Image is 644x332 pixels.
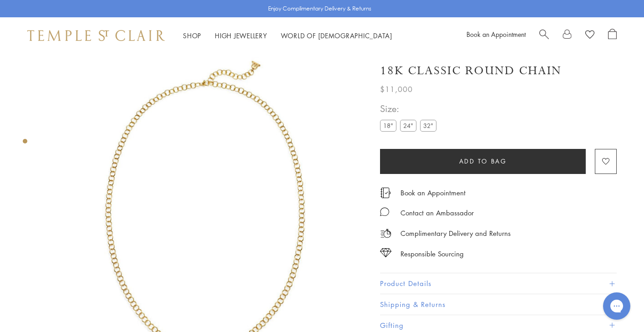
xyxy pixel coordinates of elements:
[539,29,549,42] a: Search
[401,188,466,198] a: Book an Appointment
[401,248,464,260] div: Responsible Sourcing
[281,31,392,40] a: World of [DEMOGRAPHIC_DATA]World of [DEMOGRAPHIC_DATA]
[380,228,391,239] img: icon_delivery.svg
[401,207,474,219] div: Contact an Ambassador
[467,30,526,39] a: Book an Appointment
[268,4,371,13] p: Enjoy Complimentary Delivery & Returns
[27,30,165,41] img: Temple St. Clair
[608,29,617,42] a: Open Shopping Bag
[401,228,511,239] p: Complimentary Delivery and Returns
[380,63,562,79] h1: 18K Classic Round Chain
[183,31,201,40] a: ShopShop
[183,30,392,41] nav: Main navigation
[380,83,413,95] span: $11,000
[459,156,507,166] span: Add to bag
[23,137,27,151] div: Product gallery navigation
[380,188,391,198] img: icon_appointment.svg
[380,101,440,116] span: Size:
[380,207,389,216] img: MessageIcon-01_2.svg
[380,273,617,294] button: Product Details
[598,289,635,323] iframe: Gorgias live chat messenger
[420,120,436,131] label: 32"
[380,248,391,257] img: icon_sourcing.svg
[215,31,267,40] a: High JewelleryHigh Jewellery
[380,294,617,315] button: Shipping & Returns
[400,120,416,131] label: 24"
[585,29,594,42] a: View Wishlist
[380,149,586,174] button: Add to bag
[380,120,396,131] label: 18"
